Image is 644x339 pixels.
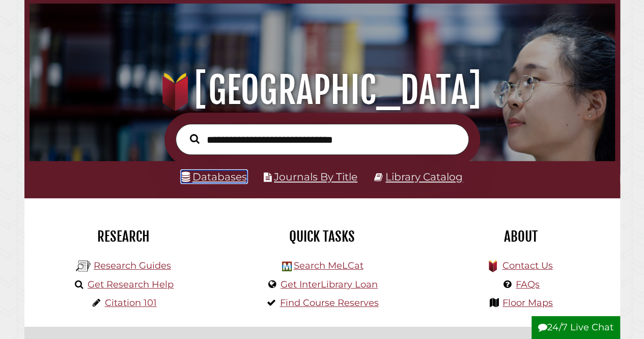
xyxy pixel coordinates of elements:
[429,228,612,245] h2: About
[88,279,174,290] a: Get Research Help
[502,297,553,308] a: Floor Maps
[385,170,463,183] a: Library Catalog
[280,297,379,308] a: Find Course Reserves
[94,260,171,271] a: Research Guides
[181,170,247,183] a: Databases
[516,279,540,290] a: FAQs
[76,258,91,274] img: Hekman Library Logo
[32,228,215,245] h2: Research
[282,262,292,271] img: Hekman Library Logo
[231,228,414,245] h2: Quick Tasks
[39,68,605,113] h1: [GEOGRAPHIC_DATA]
[502,260,552,271] a: Contact Us
[105,297,157,308] a: Citation 101
[185,132,205,146] button: Search
[293,260,363,271] a: Search MeLCat
[281,279,378,290] a: Get InterLibrary Loan
[274,170,357,183] a: Journals By Title
[190,134,200,144] i: Search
